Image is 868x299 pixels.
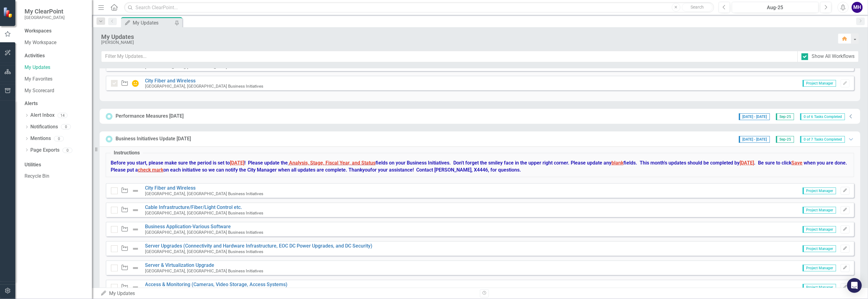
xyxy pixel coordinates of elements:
[145,268,264,273] small: [GEOGRAPHIC_DATA], [GEOGRAPHIC_DATA] Business Initiatives
[145,204,242,210] a: Cable Infrastructure/Fiber/Light Control etc.
[138,167,163,173] span: check mark
[132,226,139,233] img: Not Defined
[803,80,836,87] span: Project Manager
[800,136,845,143] span: 0 of 7 Tasks Completed
[30,112,55,119] a: Alert Inbox
[30,135,51,142] a: Mentions
[132,284,139,291] img: Not Defined
[145,210,264,215] small: [GEOGRAPHIC_DATA], [GEOGRAPHIC_DATA] Business Initiatives
[133,19,173,27] div: My Updates
[25,8,65,15] span: My ClearPoint
[776,136,794,143] span: Sep-25
[800,113,845,120] span: 0 of 6 Tasks Completed
[132,245,139,252] img: Not Defined
[25,15,65,20] small: [GEOGRAPHIC_DATA]
[145,288,264,293] small: [GEOGRAPHIC_DATA], [GEOGRAPHIC_DATA] Business Initiatives
[739,136,770,143] span: [DATE] - [DATE]
[691,5,704,9] span: Search
[682,3,713,12] button: Search
[25,76,86,83] a: My Favorites
[3,7,14,18] img: ClearPoint Strategy
[145,185,196,191] a: City Fiber and Wireless
[101,290,475,297] div: My Updates
[145,78,196,84] a: City Fiber and Wireless
[25,100,86,107] div: Alerts
[230,160,244,166] span: [DATE]
[145,230,264,235] small: [GEOGRAPHIC_DATA], [GEOGRAPHIC_DATA] Business Initiatives
[362,167,370,173] span: you
[803,207,836,214] span: Project Manager
[145,243,373,249] a: Server Upgrades (Connectivity and Hardware Infrastructure, EOC DC Power Upgrades, and DC Security)
[145,224,231,229] a: Business Application-Various Software
[116,135,191,142] div: Business Initiatives Update [DATE]
[25,161,86,168] div: Utilities
[803,265,836,271] span: Project Manager
[30,123,58,131] a: Notifications
[25,173,86,180] a: Recycle Bin
[101,40,832,45] div: [PERSON_NAME]
[289,160,375,166] span: Analysis, Stage, Fiscal Year, and Status
[803,226,836,233] span: Project Manager
[111,149,143,157] legend: Instructions
[58,113,67,118] div: 14
[145,249,264,254] small: [GEOGRAPHIC_DATA], [GEOGRAPHIC_DATA] Business Initiatives
[124,2,714,13] input: Search ClearPoint...
[847,278,862,293] div: Open Intercom Messenger
[132,264,139,272] img: Not Defined
[111,160,849,173] strong: Before you start, please make sure the period is set to ! Please update the fields on your Busine...
[145,84,264,89] small: [GEOGRAPHIC_DATA], [GEOGRAPHIC_DATA] Business Initiatives
[812,53,855,60] div: Show All Workflows
[732,2,819,13] button: Aug-25
[25,64,86,71] a: My Updates
[776,113,794,120] span: Sep-25
[101,51,798,62] input: Filter My Updates...
[25,28,51,35] div: Workspaces
[145,282,288,287] a: Access & Monitoring (Cameras, Video Storage, Access Systems)
[803,284,836,291] span: Project Manager
[116,113,184,120] div: Performance Measures [DATE]
[54,136,64,141] div: 0
[101,33,832,40] div: My Updates
[792,160,803,166] span: Save
[734,4,817,11] div: Aug-25
[852,2,863,13] button: MH
[132,80,139,87] img: In Progress
[132,187,139,195] img: Not Defined
[740,160,754,166] span: [DATE]
[30,147,59,154] a: Page Exports
[145,262,215,268] a: Server & Virtualization Upgrade
[25,39,86,46] a: My Workspace
[739,113,770,120] span: [DATE] - [DATE]
[25,52,86,59] div: Activities
[61,124,71,130] div: 0
[803,245,836,252] span: Project Manager
[63,148,72,153] div: 0
[132,206,139,214] img: Not Defined
[803,187,836,194] span: Project Manager
[25,87,86,94] a: My Scorecard
[611,160,623,166] span: blank
[145,191,264,196] small: [GEOGRAPHIC_DATA], [GEOGRAPHIC_DATA] Business Initiatives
